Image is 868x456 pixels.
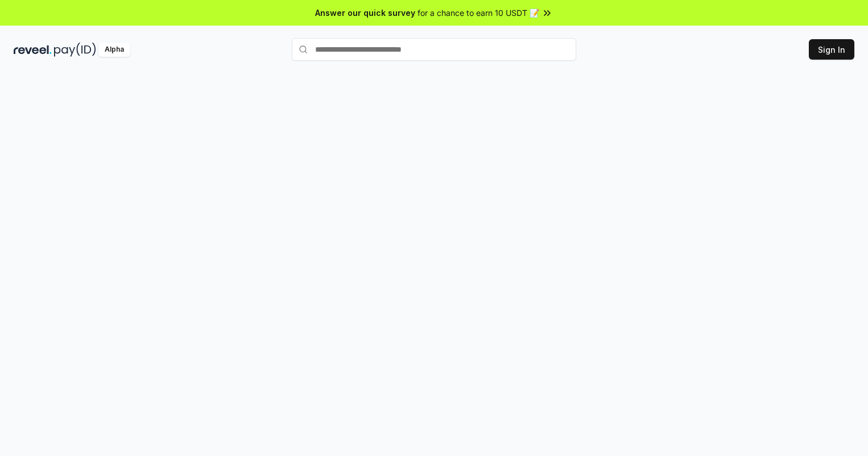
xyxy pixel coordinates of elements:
div: Alpha [98,43,130,57]
span: Answer our quick survey [315,7,415,19]
img: pay_id [54,43,96,57]
img: reveel_dark [14,43,52,57]
button: Sign In [809,39,854,60]
span: for a chance to earn 10 USDT 📝 [418,7,539,19]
